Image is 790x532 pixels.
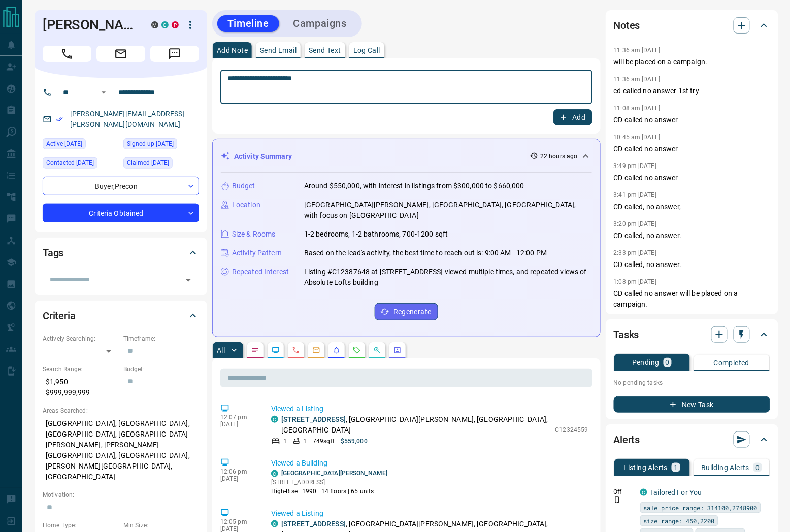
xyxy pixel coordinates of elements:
[393,346,402,354] svg: Agent Actions
[614,431,640,448] h2: Alerts
[97,86,110,98] button: Open
[271,508,588,519] p: Viewed a Listing
[304,267,592,288] p: Listing #C12387648 at [STREET_ADDRESS] viewed multiple times, and repeated views of Absolute Loft...
[217,15,279,32] button: Timeline
[251,346,259,354] svg: Notes
[123,364,199,374] p: Budget:
[624,464,668,471] p: Listing Alerts
[614,76,661,83] p: 11:36 am [DATE]
[220,518,256,525] p: 12:05 pm
[614,173,770,183] p: CD called no answer
[232,199,260,210] p: Location
[123,138,199,152] div: Thu Oct 10 2019
[272,346,280,354] svg: Lead Browsing Activity
[232,267,289,277] p: Repeated Interest
[43,177,199,195] div: Buyer , Precon
[217,347,225,354] p: All
[614,427,770,452] div: Alerts
[614,162,657,170] p: 3:49 pm [DATE]
[614,288,770,310] p: CD called no answer will be placed on a campaign.
[614,105,661,112] p: 11:08 am [DATE]
[666,359,670,366] p: 0
[217,47,248,54] p: Add Note
[161,21,169,28] div: condos.ca
[614,202,770,212] p: CD called, no answer,
[353,47,380,54] p: Log Call
[304,229,448,240] p: 1-2 bedrooms, 1-2 bathrooms, 700-1200 sqft
[283,15,357,32] button: Campaigns
[46,139,82,149] span: Active [DATE]
[614,57,770,68] p: will be placed on a campaign.
[70,110,185,128] a: [PERSON_NAME][EMAIL_ADDRESS][PERSON_NAME][DOMAIN_NAME]
[43,245,63,261] h2: Tags
[614,375,770,390] p: No pending tasks
[43,241,199,265] div: Tags
[150,46,199,62] span: Message
[292,346,300,354] svg: Calls
[341,437,368,446] p: $559,000
[614,191,657,198] p: 3:41 pm [DATE]
[43,157,118,172] div: Wed May 14 2025
[614,144,770,154] p: CD called no answer
[181,273,195,287] button: Open
[56,116,63,123] svg: Email Verified
[614,326,639,343] h2: Tasks
[304,199,592,221] p: [GEOGRAPHIC_DATA][PERSON_NAME], [GEOGRAPHIC_DATA], [GEOGRAPHIC_DATA], with focus on [GEOGRAPHIC_D...
[43,490,199,500] p: Motivation:
[271,416,278,423] div: condos.ca
[614,259,770,270] p: CD called, no answer.
[632,359,660,366] p: Pending
[43,204,199,222] div: Criteria Obtained
[650,488,702,496] a: Tailored For You
[232,181,255,191] p: Budget
[714,359,750,367] p: Completed
[614,322,770,347] div: Tasks
[232,248,282,258] p: Activity Pattern
[614,496,621,504] svg: Push Notification Only
[373,346,381,354] svg: Opportunities
[43,521,118,530] p: Home Type:
[375,303,438,320] button: Regenerate
[281,414,550,436] p: , [GEOGRAPHIC_DATA][PERSON_NAME], [GEOGRAPHIC_DATA], [GEOGRAPHIC_DATA]
[614,249,657,256] p: 2:33 pm [DATE]
[172,21,179,28] div: property.ca
[614,220,657,227] p: 3:20 pm [DATE]
[43,46,91,62] span: Call
[283,437,287,446] p: 1
[281,470,387,477] a: [GEOGRAPHIC_DATA][PERSON_NAME]
[151,21,158,28] div: mrloft.ca
[271,478,387,487] p: [STREET_ADDRESS]
[43,17,136,33] h1: [PERSON_NAME]
[43,334,118,343] p: Actively Searching:
[96,46,145,62] span: Email
[271,404,588,414] p: Viewed a Listing
[304,181,524,191] p: Around $550,000, with interest in listings from $300,000 to $660,000
[555,425,588,435] p: C12324559
[221,147,592,166] div: Activity Summary22 hours ago
[313,437,335,446] p: 749 sqft
[303,437,307,446] p: 1
[614,230,770,241] p: CD called, no answer.
[43,406,199,415] p: Areas Searched:
[674,464,678,471] p: 1
[304,248,547,258] p: Based on the lead's activity, the best time to reach out is: 9:00 AM - 12:00 PM
[614,115,770,125] p: CD called no answer
[220,414,256,421] p: 12:07 pm
[220,468,256,475] p: 12:06 pm
[553,109,592,125] button: Add
[127,158,169,168] span: Claimed [DATE]
[43,138,118,152] div: Wed Sep 10 2025
[271,470,278,477] div: condos.ca
[309,47,341,54] p: Send Text
[232,229,276,240] p: Size & Rooms
[614,13,770,38] div: Notes
[333,346,341,354] svg: Listing Alerts
[540,152,577,161] p: 22 hours ago
[220,421,256,428] p: [DATE]
[260,47,297,54] p: Send Email
[614,47,661,54] p: 11:36 am [DATE]
[43,364,118,374] p: Search Range:
[234,151,292,162] p: Activity Summary
[614,278,657,285] p: 1:08 pm [DATE]
[43,304,199,328] div: Criteria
